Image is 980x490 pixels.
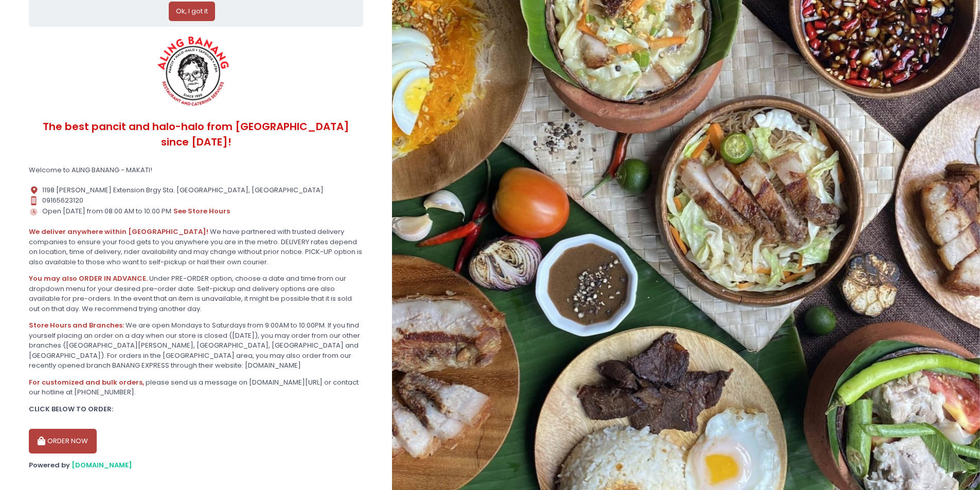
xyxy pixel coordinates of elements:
[169,2,215,21] button: Ok, I got it
[29,227,208,237] b: We deliver anywhere within [GEOGRAPHIC_DATA]!
[29,185,363,195] div: 1198 [PERSON_NAME] Extension Brgy Sta. [GEOGRAPHIC_DATA], [GEOGRAPHIC_DATA]
[29,377,363,397] div: please send us a message on [DOMAIN_NAME][URL] or contact our hotline at [PHONE_NUMBER].
[29,195,363,206] div: 09165623120
[29,404,363,414] div: CLICK BELOW TO ORDER:
[29,227,363,267] div: We have partnered with trusted delivery companies to ensure your food gets to you anywhere you ar...
[29,206,363,217] div: Open [DATE] from 08:00 AM to 10:00 PM
[29,460,363,470] div: Powered by
[29,274,363,314] div: Under PRE-ORDER option, choose a date and time from our dropdown menu for your desired pre-order ...
[29,320,124,330] b: Store Hours and Branches:
[29,274,148,283] b: You may also ORDER IN ADVANCE.
[29,377,144,387] b: For customized and bulk orders,
[29,111,363,158] div: The best pancit and halo-halo from [GEOGRAPHIC_DATA] since [DATE]!
[72,460,132,470] a: [DOMAIN_NAME]
[29,320,363,371] div: We are open Mondays to Saturdays from 9:00AM to 10:00PM. If you find yourself placing an order on...
[151,33,237,111] img: ALING BANANG
[29,429,97,453] button: ORDER NOW
[29,165,363,175] div: Welcome to ALING BANANG - MAKATI!
[173,206,230,217] button: see store hours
